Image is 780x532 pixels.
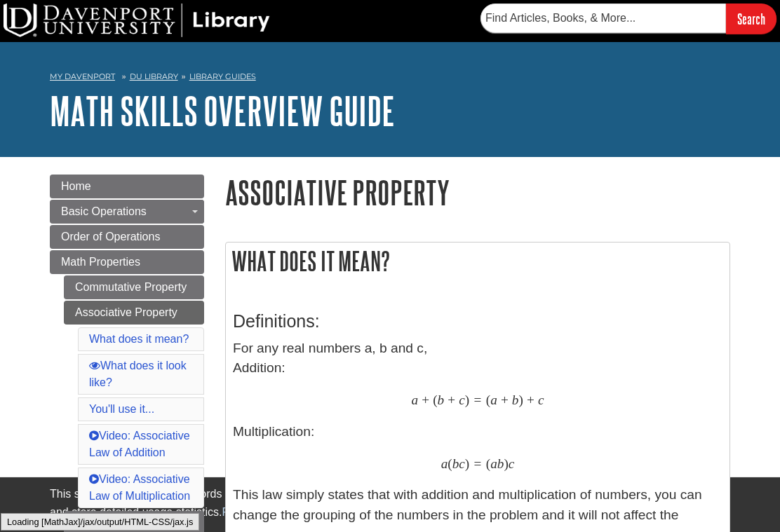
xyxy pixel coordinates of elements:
[1,513,199,531] div: Loading [MathJax]/jax/output/HTML-CSS/jax.js
[50,175,204,198] a: Home
[480,4,776,34] form: Searches DU Library's articles, books, and more
[233,311,722,332] h3: Definitions:
[486,456,490,472] span: (
[504,456,508,472] span: )
[726,4,776,34] input: Search
[448,456,452,472] span: (
[89,473,190,502] a: Video: Associative Law of Multiplication
[490,392,497,408] span: a
[89,403,154,415] a: You'll use it...
[538,392,544,408] span: c
[422,392,429,408] span: +
[459,392,465,408] span: c
[512,392,519,408] span: b
[459,456,465,472] span: c
[89,333,189,345] a: What does it mean?
[441,456,448,472] span: a
[61,256,140,268] span: Math Properties
[497,456,504,472] span: b
[527,392,534,408] span: +
[501,392,509,408] span: +
[433,392,437,408] span: (
[518,392,523,408] span: )
[189,71,256,81] a: Library Guides
[50,225,204,249] a: Order of Operations
[130,71,178,81] a: DU Library
[50,250,204,274] a: Math Properties
[448,392,455,408] span: +
[225,175,730,210] h1: Associative Property
[64,275,204,299] a: Commutative Property
[89,430,190,458] a: Video: Associative Law of Addition
[61,180,91,192] span: Home
[465,392,469,408] span: )
[486,392,490,408] span: (
[452,456,459,472] span: b
[412,392,419,408] span: a
[50,200,204,224] a: Basic Operations
[4,4,270,37] img: DU Library
[474,456,482,472] span: =
[50,71,115,83] a: My Davenport
[490,456,497,472] span: a
[89,360,187,388] a: What does it look like?
[480,4,726,33] input: Find Articles, Books, & More...
[438,392,445,408] span: b
[61,205,147,217] span: Basic Operations
[509,456,515,472] span: c
[474,392,482,408] span: =
[61,231,160,243] span: Order of Operations
[465,456,469,472] span: )
[50,67,730,90] nav: breadcrumb
[64,301,204,325] a: Associative Property
[50,89,395,132] a: Math Skills Overview Guide
[226,243,729,280] h2: What does it mean?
